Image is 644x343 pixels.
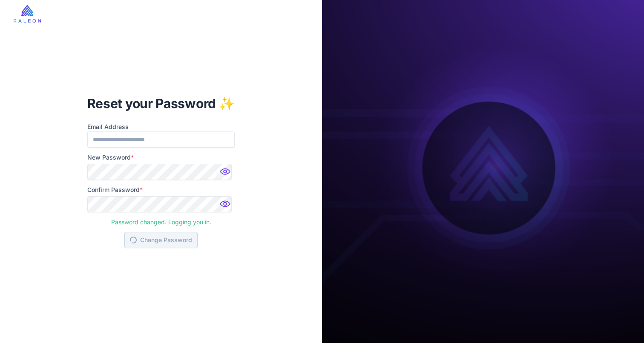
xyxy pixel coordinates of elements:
[218,166,235,183] img: Password hidden
[87,185,235,194] label: Confirm Password
[124,232,198,248] button: Change Password
[87,214,235,227] div: Password changed. Logging you in.
[14,5,41,23] img: raleon-logo-whitebg.9aac0268.jpg
[87,122,235,131] label: Email Address
[87,95,235,112] h1: Reset your Password ✨
[218,198,235,215] img: Password hidden
[87,153,235,162] label: New Password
